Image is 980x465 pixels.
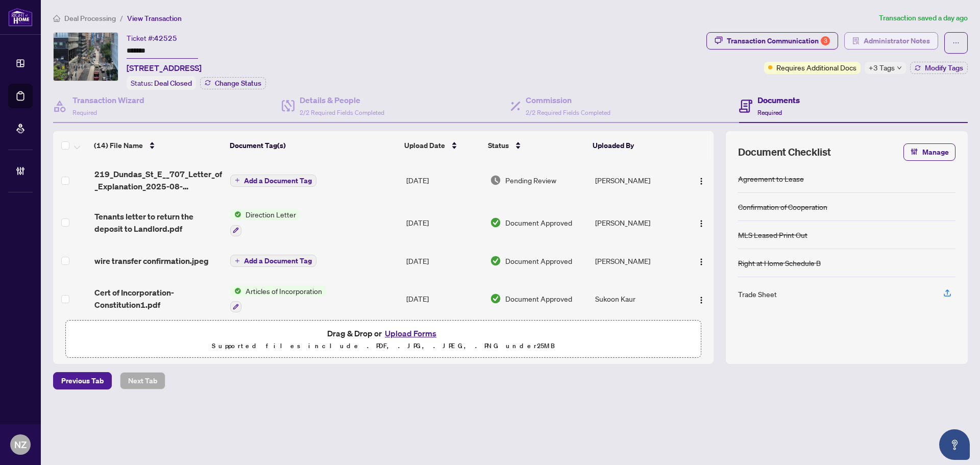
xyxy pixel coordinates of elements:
img: Document Status [490,175,501,186]
img: Logo [697,219,705,228]
td: [DATE] [402,160,486,201]
img: logo [8,8,33,27]
div: Agreement to Lease [738,173,804,184]
img: Document Status [490,255,501,266]
div: MLS Leased Print Out [738,229,807,240]
div: Confirmation of Cooperation [738,201,827,212]
span: Pending Review [505,175,556,186]
button: Logo [693,214,709,231]
img: Status Icon [230,209,241,220]
button: Transaction Communication3 [706,32,838,50]
span: Change Status [215,80,261,87]
li: / [120,12,123,24]
div: 3 [821,36,830,45]
button: Change Status [200,77,266,89]
button: Add a Document Tag [230,255,316,267]
span: Required [72,109,97,116]
div: Transaction Communication [727,33,830,49]
h4: Commission [526,94,610,106]
img: Logo [697,258,705,266]
th: Document Tag(s) [226,131,401,160]
button: Next Tab [120,372,165,389]
th: Upload Date [400,131,484,160]
h4: Documents [757,94,800,106]
span: solution [852,37,860,44]
th: Status [484,131,589,160]
div: Ticket #: [127,32,177,44]
button: Open asap [939,429,970,460]
h4: Details & People [300,94,384,106]
td: [DATE] [402,201,486,244]
button: Logo [693,290,709,307]
span: Deal Processing [64,14,116,23]
p: Supported files include .PDF, .JPG, .JPEG, .PNG under 25 MB [72,340,695,352]
button: Previous Tab [53,372,112,389]
article: Transaction saved a day ago [879,12,968,24]
span: Add a Document Tag [244,257,312,264]
span: Status [488,140,509,151]
span: plus [235,258,240,263]
button: Status IconDirection Letter [230,209,300,236]
span: NZ [14,437,27,452]
div: Status: [127,76,196,90]
td: Sukoon Kaur [591,277,684,321]
span: home [53,15,60,22]
span: Required [757,109,782,116]
span: Upload Date [404,140,445,151]
span: Modify Tags [925,64,963,71]
span: (14) File Name [94,140,143,151]
button: Status IconArticles of Incorporation [230,285,326,313]
button: Add a Document Tag [230,174,316,187]
td: [PERSON_NAME] [591,201,684,244]
span: 42525 [154,34,177,43]
span: Document Approved [505,255,572,266]
span: wire transfer confirmation.jpeg [94,255,209,267]
span: 2/2 Required Fields Completed [526,109,610,116]
td: [PERSON_NAME] [591,160,684,201]
span: Articles of Incorporation [241,285,326,297]
td: [PERSON_NAME] [591,244,684,277]
div: Trade Sheet [738,288,777,300]
h4: Transaction Wizard [72,94,144,106]
span: [STREET_ADDRESS] [127,62,202,74]
button: Add a Document Tag [230,175,316,187]
span: Previous Tab [61,373,104,389]
span: View Transaction [127,14,182,23]
span: Drag & Drop or [327,327,439,340]
button: Logo [693,253,709,269]
span: down [897,65,902,70]
td: [DATE] [402,277,486,321]
th: (14) File Name [90,131,225,160]
img: Document Status [490,293,501,304]
span: +3 Tags [869,62,895,74]
span: Requires Additional Docs [776,62,856,73]
span: plus [235,178,240,183]
span: Direction Letter [241,209,300,220]
span: Cert of Incorporation-Constitution1.pdf [94,286,222,311]
button: Logo [693,172,709,188]
td: [DATE] [402,244,486,277]
span: Drag & Drop orUpload FormsSupported files include .PDF, .JPG, .JPEG, .PNG under25MB [66,321,701,358]
img: IMG-C12139602_1.jpg [54,33,118,81]
span: Document Approved [505,293,572,304]
span: Administrator Notes [864,33,930,49]
img: Document Status [490,217,501,228]
img: Status Icon [230,285,241,297]
span: Document Checklist [738,145,831,159]
button: Upload Forms [382,327,439,340]
span: Add a Document Tag [244,177,312,184]
span: Tenants letter to return the deposit to Landlord.pdf [94,210,222,235]
span: Deal Closed [154,79,192,88]
img: Logo [697,177,705,185]
img: Logo [697,296,705,304]
span: Document Approved [505,217,572,228]
span: Manage [922,144,949,160]
div: Right at Home Schedule B [738,257,821,268]
button: Modify Tags [910,62,968,74]
span: 2/2 Required Fields Completed [300,109,384,116]
button: Manage [903,143,955,161]
span: 219_Dundas_St_E__707_Letter_of_Explanation_2025-08-12_16_45_29.pdf [94,168,222,192]
th: Uploaded By [589,131,681,160]
span: ellipsis [952,39,960,46]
